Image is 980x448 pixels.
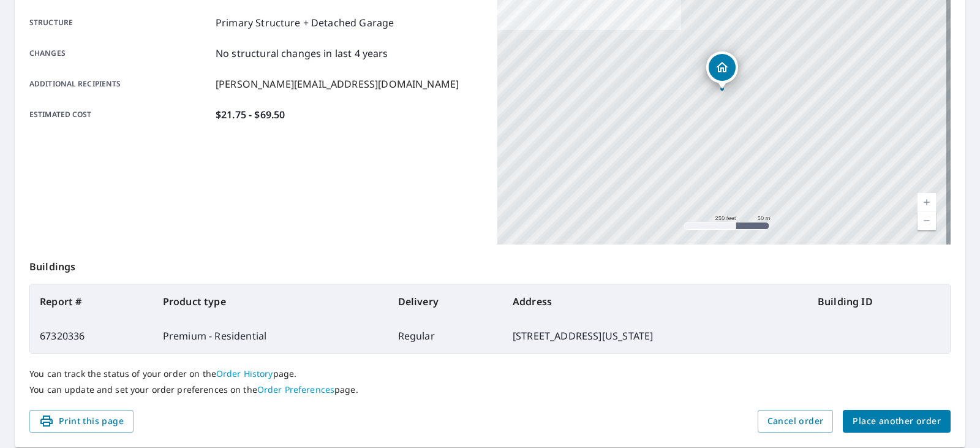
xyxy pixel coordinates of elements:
[388,319,503,353] td: Regular
[216,77,459,91] p: [PERSON_NAME][EMAIL_ADDRESS][DOMAIN_NAME]
[29,368,951,379] p: You can track the status of your order on the page.
[843,410,951,433] button: Place another order
[808,284,950,319] th: Building ID
[29,410,134,433] button: Print this page
[29,46,211,61] p: Changes
[503,284,808,319] th: Address
[29,107,211,122] p: Estimated cost
[216,107,285,122] p: $21.75 - $69.50
[153,319,388,353] td: Premium - Residential
[257,384,334,395] a: Order Preferences
[29,15,211,30] p: Structure
[29,77,211,91] p: Additional recipients
[706,51,738,89] div: Dropped pin, building 1, Residential property, 10723 E Colorado Ave Aurora, CO 80012
[39,414,124,429] span: Print this page
[216,15,394,30] p: Primary Structure + Detached Garage
[30,284,153,319] th: Report #
[388,284,503,319] th: Delivery
[758,410,834,433] button: Cancel order
[29,245,951,284] p: Buildings
[918,211,936,230] a: Current Level 17, Zoom Out
[216,46,388,61] p: No structural changes in last 4 years
[216,368,273,379] a: Order History
[767,414,824,429] span: Cancel order
[503,319,808,353] td: [STREET_ADDRESS][US_STATE]
[29,384,951,395] p: You can update and set your order preferences on the page.
[30,319,153,353] td: 67320336
[853,414,941,429] span: Place another order
[918,193,936,211] a: Current Level 17, Zoom In
[153,284,388,319] th: Product type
